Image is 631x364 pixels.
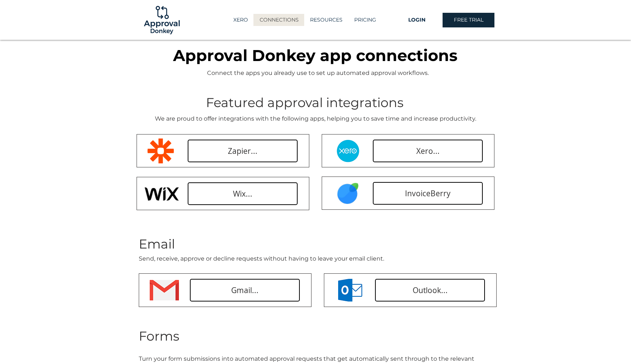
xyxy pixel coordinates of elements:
p: RESOURCES [306,14,346,26]
img: InvoiceBerry.PNG [336,182,360,205]
span: We are proud to offer integrations with the following apps, helping you to save time and increase... [155,115,476,122]
span: Outlook... [413,285,448,296]
a: FREE TRIAL [443,13,494,27]
p: CONNECTIONS [256,14,302,26]
span: Send, receive, approve or decline requests without having to leave your email client. [139,255,384,262]
img: Wix Logo.PNG [141,182,180,205]
a: Zapier... [188,140,298,162]
a: PRICING [348,14,382,26]
span: Zapier... [228,146,257,156]
span: Featured approval integrations [206,95,404,110]
a: Outlook... [375,279,485,302]
span: Xero... [416,146,440,156]
span: Approval Donkey app connections [173,46,458,65]
a: Wix... [188,182,298,205]
img: zapier-logomark.png [148,139,174,163]
a: LOGIN [391,13,443,27]
a: XERO [227,14,253,26]
div: RESOURCES [304,14,348,26]
img: Outlook.png [338,279,362,302]
img: Logo-01.png [142,0,181,40]
span: FREE TRIAL [454,16,483,24]
img: Xero Circle.png [336,140,360,162]
a: CONNECTIONS [253,14,304,26]
span: Gmail... [231,285,259,296]
span: Connect the apps you already use to set up automated approval workflows. [207,69,429,76]
span: Wix... [233,189,252,199]
a: Xero... [373,140,483,162]
span: InvoiceBerry [405,188,451,199]
a: Gmail... [190,279,300,302]
nav: Site [218,14,391,26]
span: LOGIN [408,16,425,24]
span: Forms [139,328,179,344]
p: PRICING [351,14,380,26]
a: InvoiceBerry [373,182,483,205]
span: Email [139,236,175,252]
img: Gmail.png [150,280,179,300]
p: XERO [230,14,252,26]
